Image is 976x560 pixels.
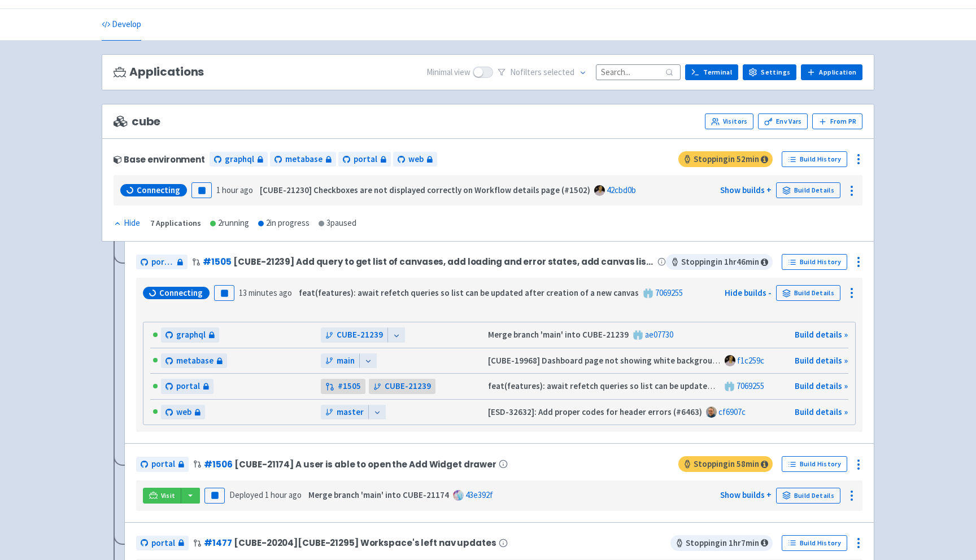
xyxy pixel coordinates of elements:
time: 1 hour ago [265,489,302,500]
a: #1505 [321,379,365,394]
a: portal [136,536,189,551]
strong: feat(features): await refetch queries so list can be updated after creation of a new canvas [488,380,828,391]
span: graphql [176,329,206,342]
span: metabase [285,153,323,166]
div: Hide [114,217,140,230]
span: cube [114,115,160,128]
span: [CUBE-20204][CUBE-21295] Workspace's left nav updates [234,538,496,548]
a: metabase [270,152,336,167]
a: Build History [782,254,847,270]
span: Stopping in 52 min [678,151,773,167]
span: selected [543,67,574,77]
span: No filter s [510,66,574,79]
span: web [408,153,424,166]
a: cf6907c [718,406,746,417]
span: CUBE-21239 [385,380,431,393]
strong: [CUBE-21230] Checkboxes are not displayed correctly on Workflow details page (#1502) [260,185,590,195]
strong: feat(features): await refetch queries so list can be updated after creation of a new canvas [299,287,639,298]
button: Hide [114,217,141,230]
span: Stopping in 1 hr 7 min [670,535,773,551]
span: Minimal view [426,66,470,79]
a: Build History [782,151,847,167]
div: 2 running [210,217,249,230]
a: 42cbd0b [607,185,636,195]
div: 3 paused [319,217,356,230]
a: ae07730 [645,329,673,340]
div: 7 Applications [150,217,201,230]
span: Stopping in 58 min [678,456,773,472]
a: Build details » [795,406,848,417]
a: #1506 [204,458,232,470]
a: graphql [210,152,268,167]
a: 43e392f [465,489,493,500]
a: web [161,405,205,420]
a: Terminal [685,64,738,80]
button: Pause [191,182,212,198]
span: main [337,355,355,368]
span: graphql [225,153,254,166]
button: Pause [214,285,234,301]
a: Build details » [795,329,848,340]
strong: Merge branch 'main' into CUBE-21174 [308,489,449,500]
span: portal [176,380,200,393]
h3: Applications [114,65,204,78]
a: Develop [102,9,141,41]
a: portal [136,457,189,472]
a: CUBE-21239 [369,379,435,394]
a: Build details » [795,380,848,391]
a: Settings [743,64,796,80]
span: portal [151,458,175,471]
time: 1 hour ago [216,185,253,195]
span: portal [151,256,174,269]
a: portal [161,379,213,394]
span: Connecting [137,185,180,196]
a: CUBE-21239 [321,327,387,343]
a: Visit [143,488,181,504]
span: master [337,406,364,419]
a: Build Details [776,488,840,504]
span: Connecting [159,287,203,299]
div: 2 in progress [258,217,310,230]
a: Show builds + [720,185,772,195]
strong: [ESD-32632]: Add proper codes for header errors (#6463) [488,406,702,417]
a: master [321,405,368,420]
input: Search... [596,64,681,80]
a: portal [136,255,188,270]
a: Visitors [705,113,753,129]
a: #1477 [204,537,232,549]
a: Application [801,64,862,80]
a: graphql [161,327,219,343]
span: portal [354,153,377,166]
span: Deployed [229,489,302,500]
a: 7069255 [737,380,764,391]
span: [CUBE-21239] Add query to get list of canvases, add loading and error states, add canvas list card [233,257,655,266]
a: Build History [782,535,847,551]
strong: [CUBE-19968] Dashboard page not showing white background (#83) [488,355,743,366]
a: Hide builds - [725,287,772,298]
span: Visit [161,491,176,500]
a: web [393,152,437,167]
a: Show builds + [720,489,772,500]
div: Base environment [114,155,205,164]
a: f1c259c [737,355,764,366]
a: metabase [161,353,227,369]
button: Pause [204,488,225,504]
a: Build History [782,456,847,472]
span: metabase [176,355,213,368]
a: Build Details [776,182,840,198]
span: CUBE-21239 [337,329,383,342]
button: From PR [812,113,862,129]
span: Stopping in 1 hr 46 min [666,254,773,270]
strong: # 1505 [338,380,361,393]
a: Build details » [795,355,848,366]
a: main [321,353,359,369]
a: Build Details [776,285,840,301]
a: 7069255 [655,287,683,298]
span: [CUBE-21174] A user is able to open the Add Widget drawer [234,460,496,469]
strong: Merge branch 'main' into CUBE-21239 [488,329,629,340]
span: web [176,406,191,419]
a: portal [338,152,391,167]
time: 13 minutes ago [239,287,292,298]
span: portal [151,537,175,550]
a: Env Vars [758,113,808,129]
